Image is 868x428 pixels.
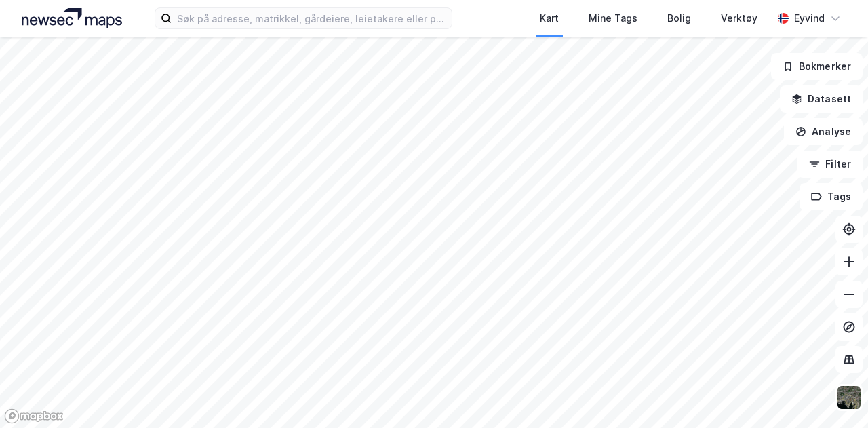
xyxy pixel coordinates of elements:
div: Verktøy [721,10,757,26]
div: Kontrollprogram for chat [800,363,868,428]
button: Bokmerker [771,53,863,80]
iframe: Chat Widget [800,363,868,428]
button: Filter [797,151,863,178]
input: Søk på adresse, matrikkel, gårdeiere, leietakere eller personer [172,8,451,28]
button: Analyse [784,118,863,145]
div: Mine Tags [589,10,637,26]
img: logo.a4113a55bc3d86da70a041830d287a7e.svg [22,8,122,28]
a: Mapbox homepage [4,408,64,424]
div: Bolig [667,10,691,26]
div: Eyvind [794,10,825,26]
button: Tags [800,183,863,210]
div: Kart [540,10,559,26]
button: Datasett [780,85,863,113]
